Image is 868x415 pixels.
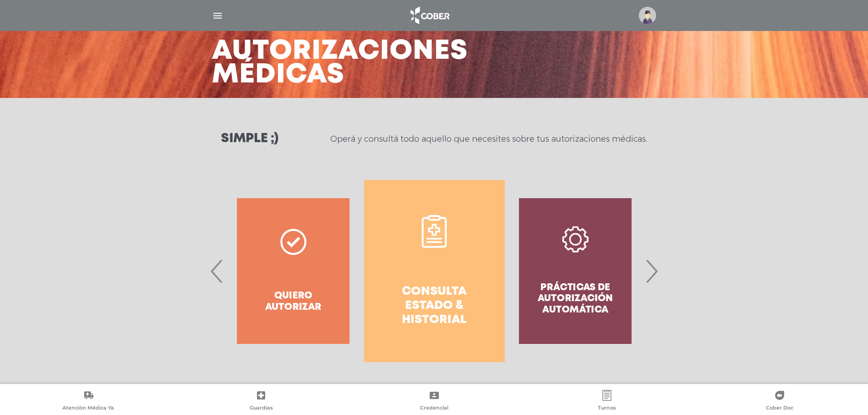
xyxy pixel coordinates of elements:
[2,390,175,413] a: Atención Médica Ya
[520,390,693,413] a: Turnos
[766,405,793,413] span: Cober Doc
[221,133,278,145] h3: Simple ;)
[62,405,114,413] span: Atención Médica Ya
[380,285,488,328] h4: Consulta estado & historial
[175,390,347,413] a: Guardias
[598,405,616,413] span: Turnos
[348,390,520,413] a: Credencial
[364,180,505,362] a: Consulta estado & historial
[208,246,226,296] span: Previous
[212,40,468,87] h3: Autorizaciones médicas
[420,405,448,413] span: Credencial
[212,10,223,21] img: Cober_menu-lines-white.svg
[642,246,660,296] span: Next
[639,7,656,24] img: profile-placeholder.svg
[330,133,647,144] p: Operá y consultá todo aquello que necesites sobre tus autorizaciones médicas.
[693,390,866,413] a: Cober Doc
[406,5,453,26] img: logo_cober_home-white.png
[250,405,273,413] span: Guardias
